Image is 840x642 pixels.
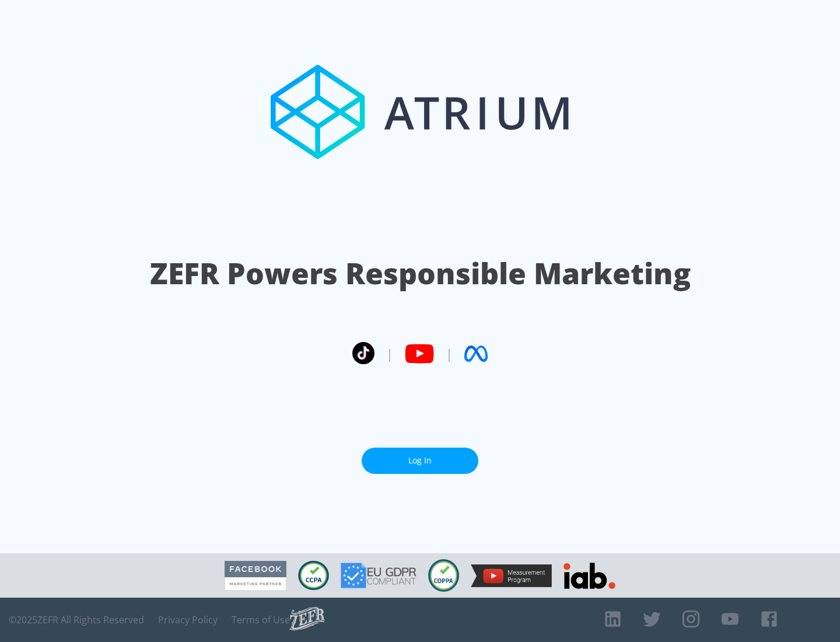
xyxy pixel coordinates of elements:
img: Facebook Marketing Partner [225,561,286,591]
img: CCPA Compliant [298,561,329,590]
a: Log In [362,448,478,474]
span: © 2025 ZEFR All Rights Reserved [9,614,144,626]
img: YouTube Measurement Program [471,564,552,587]
img: COPPA Compliant [428,559,459,592]
h1: ZEFR Powers Responsible Marketing [150,253,691,294]
img: GDPR Compliant [341,563,416,588]
span: | [446,345,453,362]
span: | [386,345,393,362]
a: Privacy Policy [158,614,218,626]
a: Terms of Use [232,614,290,626]
img: IAB [563,563,615,589]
